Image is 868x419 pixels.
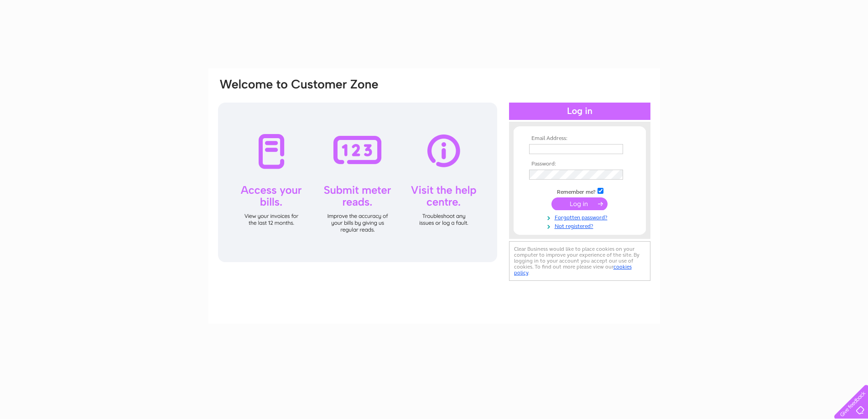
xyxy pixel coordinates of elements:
[514,264,632,276] a: cookies policy
[527,135,633,142] th: Email Address:
[529,221,633,230] a: Not registered?
[509,241,650,281] div: Clear Business would like to place cookies on your computer to improve your experience of the sit...
[527,186,633,196] td: Remember me?
[551,197,608,210] input: Submit
[529,212,633,221] a: Forgotten password?
[527,161,633,167] th: Password:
